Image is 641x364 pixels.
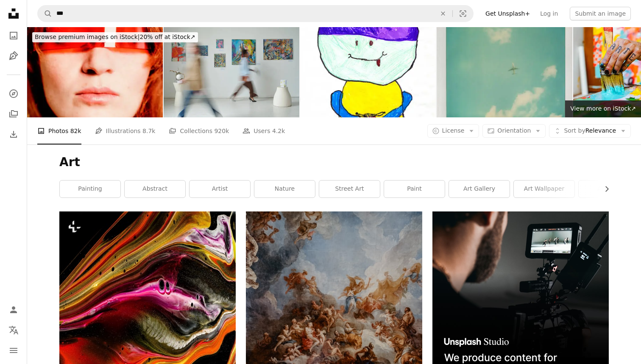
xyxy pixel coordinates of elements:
[300,27,436,117] img: Child's Drawing - Cute little monster
[570,105,636,112] span: View more on iStock ↗
[427,124,479,138] button: License
[442,127,465,134] span: License
[190,181,250,197] a: artist
[60,181,120,197] a: painting
[535,7,563,20] a: Log in
[565,100,641,117] a: View more on iStock↗
[570,7,631,20] button: Submit an image
[497,127,531,134] span: Orientation
[32,32,198,42] div: 20% off at iStock ↗
[27,27,203,47] a: Browse premium images on iStock|20% off at iStock↗
[59,340,236,347] a: a close up of a colorful object on a black background
[5,27,22,44] a: Photos
[37,5,474,22] form: Find visuals sitewide
[5,322,22,339] button: Language
[5,47,22,64] a: Illustrations
[549,124,631,138] button: Sort byRelevance
[169,117,229,144] a: Collections 920k
[482,124,546,138] button: Orientation
[272,126,285,136] span: 4.2k
[242,117,285,144] a: Users 4.2k
[564,127,616,135] span: Relevance
[246,318,422,325] a: a painting on the ceiling of a building
[564,127,585,134] span: Sort by
[125,181,185,197] a: abstract
[434,6,452,22] button: Clear
[319,181,380,197] a: street art
[35,33,139,40] span: Browse premium images on iStock |
[5,126,22,143] a: Download History
[480,7,535,20] a: Get Unsplash+
[5,342,22,359] button: Menu
[142,126,155,136] span: 8.7k
[27,27,163,117] img: The woman from the future.
[5,85,22,102] a: Explore
[214,126,229,136] span: 920k
[164,27,299,117] img: Blurred motion of people in art gallery
[514,181,574,197] a: art wallpaper
[254,181,315,197] a: nature
[579,181,639,197] a: artwork
[5,301,22,318] a: Log in / Sign up
[599,181,609,197] button: scroll list to the right
[38,6,52,22] button: Search Unsplash
[59,155,609,170] h1: Art
[449,181,510,197] a: art gallery
[384,181,445,197] a: paint
[437,27,572,117] img: Lonely passenger plane Polaroid photo instant camera
[5,106,22,122] a: Collections
[95,117,156,144] a: Illustrations 8.7k
[453,6,473,22] button: Visual search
